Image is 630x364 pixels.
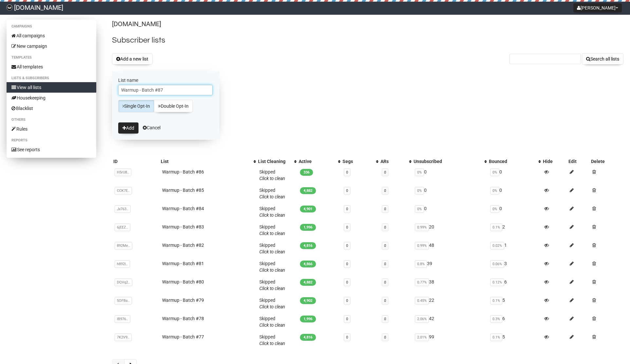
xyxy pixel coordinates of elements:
a: 0 [346,335,348,339]
a: 0 [346,262,348,266]
div: Segs [343,158,373,165]
button: Add a new list [112,53,153,64]
a: Housekeeping [7,93,96,103]
span: Skipped [259,298,285,309]
td: 99 [412,331,487,349]
th: Delete: No sort applied, sorting is disabled [590,157,623,166]
a: Warmup - Batch #78 [162,316,204,321]
div: ID [113,158,158,165]
a: 0 [346,225,348,229]
span: 0.99% [415,224,429,231]
td: 0 [412,203,487,221]
a: Warmup - Batch #85 [162,188,204,193]
td: 0 [488,184,542,203]
p: [DOMAIN_NAME] [112,20,623,28]
a: Cancel [143,125,160,130]
span: 6jEEZ.. [115,224,130,231]
span: Skipped [259,261,285,273]
a: Click to clean [259,267,285,273]
a: Warmup - Batch #84 [162,206,204,211]
button: [PERSON_NAME] [573,3,622,12]
span: 0.02% [490,242,504,249]
a: 0 [384,317,386,321]
span: Skipped [259,279,285,291]
div: List [161,158,250,165]
th: List Cleaning: No sort applied, activate to apply an ascending sort [257,157,297,166]
td: 0 [412,184,487,203]
span: 0% [490,205,499,213]
span: 7K2V9.. [115,334,132,341]
a: Click to clean [259,176,285,181]
div: Active [299,158,335,165]
span: 5OFBs.. [115,297,132,304]
span: 1,996 [300,224,316,231]
h2: Subscriber lists [112,34,623,46]
span: 0% [490,169,499,176]
td: 0 [488,203,542,221]
td: 2 [488,221,542,239]
td: 5 [488,331,542,349]
a: Blacklist [7,103,96,114]
a: 0 [384,280,386,284]
a: 0 [384,170,386,174]
a: Single Opt-In [118,100,154,112]
a: 0 [346,207,348,211]
li: Campaigns [7,23,96,30]
th: Bounced: No sort applied, activate to apply an ascending sort [488,157,542,166]
span: 2.06% [415,315,429,323]
a: Click to clean [259,249,285,254]
input: The name of your new list [118,85,213,95]
span: 336 [300,169,313,176]
a: 0 [346,317,348,321]
span: 0.06% [490,260,504,268]
a: Click to clean [259,212,285,218]
span: 4,882 [300,279,316,286]
td: 48 [412,239,487,258]
a: 0 [384,299,386,303]
div: Edit [568,158,588,165]
td: 39 [412,258,487,276]
button: Add [118,122,139,134]
span: 0.1% [490,224,502,231]
div: List Cleaning [258,158,291,165]
td: 6 [488,276,542,294]
th: Edit: No sort applied, sorting is disabled [567,157,589,166]
li: Lists & subscribers [7,74,96,82]
span: Skipped [259,206,285,218]
a: Warmup - Batch #79 [162,298,204,303]
span: 0% [415,169,424,176]
span: 0.45% [415,297,429,304]
a: 0 [384,244,386,248]
th: Active: No sort applied, activate to apply an ascending sort [297,157,341,166]
th: Unsubscribed: No sort applied, activate to apply an ascending sort [412,157,487,166]
label: List name [118,77,213,83]
a: 0 [346,170,348,174]
span: Skipped [259,316,285,328]
a: Warmup - Batch #86 [162,169,204,174]
th: ID: No sort applied, sorting is disabled [112,157,159,166]
th: Segs: No sort applied, activate to apply an ascending sort [341,157,379,166]
div: ARs [380,158,406,165]
span: 0.3% [490,315,502,323]
span: 4,816 [300,242,316,249]
span: 0.77% [415,279,429,286]
a: 0 [346,280,348,284]
a: 0 [384,335,386,339]
td: 38 [412,276,487,294]
a: 0 [384,262,386,266]
span: 0.1% [490,334,502,341]
img: 4602a8289f017bacdf0f1cd7fe411e40 [7,5,12,10]
a: Warmup - Batch #83 [162,224,204,229]
a: See reports [7,144,96,155]
span: 892Me.. [115,242,132,249]
a: Rules [7,124,96,134]
li: Templates [7,54,96,62]
span: Skipped [259,224,285,236]
span: 2.01% [415,334,429,341]
a: 0 [346,244,348,248]
a: Click to clean [259,194,285,199]
a: New campaign [7,41,96,51]
span: IB976.. [115,315,130,323]
span: 0.1% [490,297,502,304]
th: ARs: No sort applied, activate to apply an ascending sort [379,157,412,166]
